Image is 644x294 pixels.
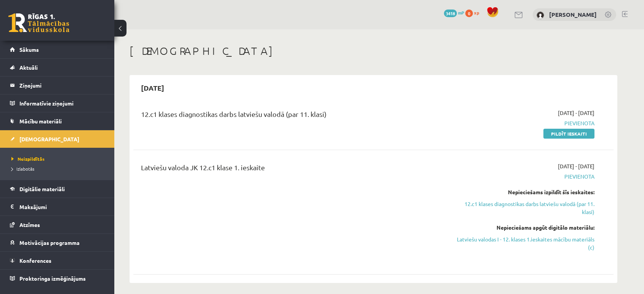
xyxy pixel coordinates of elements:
[444,10,464,16] a: 3418 mP
[19,94,105,112] legend: Informatīvie ziņojumi
[141,162,439,176] div: Latviešu valoda JK 12.c1 klase 1. ieskaite
[458,10,464,16] span: mP
[19,239,80,246] span: Motivācijas programma
[19,64,38,71] span: Aktuāli
[130,45,617,58] h1: [DEMOGRAPHIC_DATA]
[10,77,105,94] a: Ziņojumi
[10,234,105,251] a: Motivācijas programma
[451,119,594,127] span: Pievienota
[8,13,69,32] a: Rīgas 1. Tālmācības vidusskola
[451,173,594,181] span: Pievienota
[19,77,105,94] legend: Ziņojumi
[19,275,86,282] span: Proktoringa izmēģinājums
[558,162,594,170] span: [DATE] - [DATE]
[10,41,105,58] a: Sākums
[549,11,597,18] a: [PERSON_NAME]
[474,10,479,16] span: xp
[19,185,65,192] span: Digitālie materiāli
[451,224,594,232] div: Nepieciešams apgūt digitālo materiālu:
[465,10,483,16] a: 0 xp
[537,11,544,19] img: Roberts Kukulis
[10,198,105,216] a: Maksājumi
[141,109,439,123] div: 12.c1 klases diagnostikas darbs latviešu valodā (par 11. klasi)
[10,270,105,287] a: Proktoringa izmēģinājums
[10,252,105,269] a: Konferences
[451,200,594,216] a: 12.c1 klases diagnostikas darbs latviešu valodā (par 11. klasi)
[133,79,172,97] h2: [DATE]
[19,221,40,228] span: Atzīmes
[558,109,594,117] span: [DATE] - [DATE]
[10,59,105,76] a: Aktuāli
[543,129,594,139] a: Pildīt ieskaiti
[11,155,107,162] a: Neizpildītās
[19,46,39,53] span: Sākums
[465,10,473,17] span: 0
[19,198,105,216] legend: Maksājumi
[19,118,62,125] span: Mācību materiāli
[11,165,107,172] a: Izlabotās
[10,94,105,112] a: Informatīvie ziņojumi
[11,166,34,172] span: Izlabotās
[10,130,105,148] a: [DEMOGRAPHIC_DATA]
[451,188,594,196] div: Nepieciešams izpildīt šīs ieskaites:
[10,112,105,130] a: Mācību materiāli
[10,216,105,233] a: Atzīmes
[451,235,594,251] a: Latviešu valodas I - 12. klases 1.ieskaites mācību materiāls (c)
[19,257,51,264] span: Konferences
[11,156,45,162] span: Neizpildītās
[10,180,105,198] a: Digitālie materiāli
[19,136,79,142] span: [DEMOGRAPHIC_DATA]
[444,10,457,17] span: 3418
